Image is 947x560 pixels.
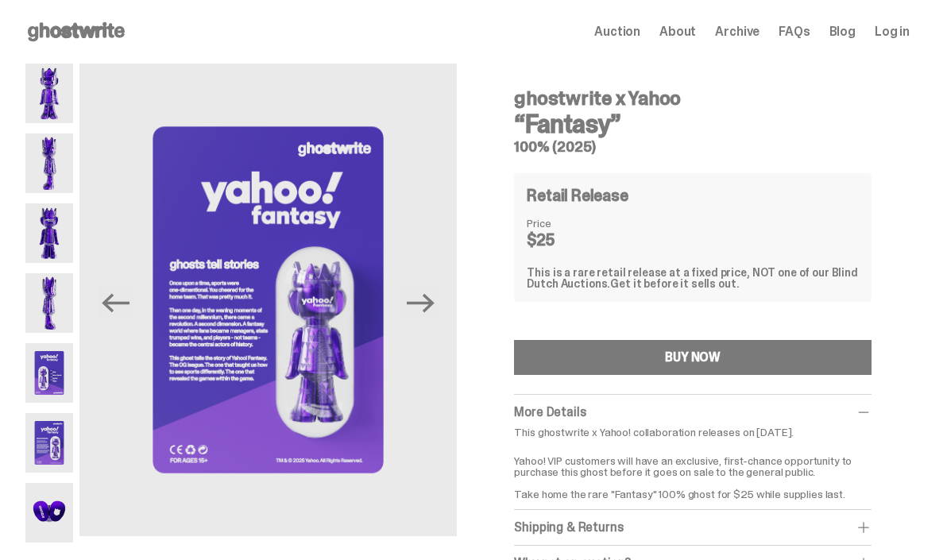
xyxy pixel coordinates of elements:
h4: Retail Release [527,187,628,203]
a: Archive [715,25,760,38]
button: BUY NOW [514,340,872,375]
span: More Details [514,404,586,420]
a: Blog [829,25,856,38]
img: Yahoo-HG---1.png [25,64,73,123]
div: This is a rare retail release at a fixed price, NOT one of our Blind Dutch Auctions. [527,267,859,289]
img: Yahoo-HG---6.png [25,413,73,473]
h3: “Fantasy” [514,111,872,137]
a: Log in [875,25,910,38]
div: Shipping & Returns [514,519,872,535]
button: Next [403,285,438,320]
img: Yahoo-HG---5.png [25,343,73,403]
dd: $25 [527,232,606,248]
span: Get it before it sells out. [610,276,739,291]
img: Yahoo-HG---7.png [25,483,73,543]
p: Yahoo! VIP customers will have an exclusive, first-chance opportunity to purchase this ghost befo... [514,444,872,500]
img: Yahoo-HG---6.png [79,64,458,536]
h4: ghostwrite x Yahoo [514,89,872,108]
a: FAQs [779,25,810,38]
dt: Price [527,218,606,229]
a: About [659,25,696,38]
div: BUY NOW [665,351,721,364]
p: This ghostwrite x Yahoo! collaboration releases on [DATE]. [514,427,872,438]
a: Auction [594,25,640,38]
img: Yahoo-HG---4.png [25,273,73,333]
button: Previous [99,285,133,320]
img: Yahoo-HG---3.png [25,203,73,263]
h5: 100% (2025) [514,140,872,154]
img: Yahoo-HG---2.png [25,133,73,193]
